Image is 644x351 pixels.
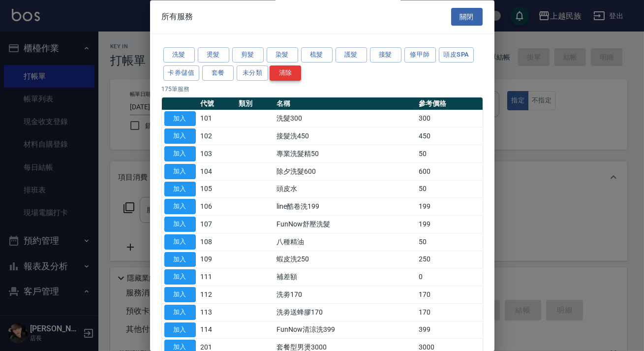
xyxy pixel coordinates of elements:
button: 加入 [164,234,196,250]
button: 關閉 [451,8,483,26]
td: 洗劵170 [274,286,416,304]
button: 接髮 [370,48,401,63]
button: 加入 [164,252,196,267]
td: 洗劵送蜂膠170 [274,304,416,321]
button: 染髮 [267,48,298,63]
td: 八種精油 [274,233,416,251]
td: 101 [198,110,236,128]
td: 107 [198,216,236,233]
td: 170 [416,304,482,321]
td: 專業洗髮精50 [274,145,416,163]
td: 頭皮水 [274,181,416,198]
td: 104 [198,163,236,181]
button: 加入 [164,111,196,127]
th: 類別 [236,97,274,110]
td: 108 [198,233,236,251]
td: 蝦皮洗250 [274,251,416,269]
td: 600 [416,163,482,181]
button: 剪髮 [232,48,264,63]
button: 加入 [164,164,196,179]
td: 103 [198,145,236,163]
button: 加入 [164,270,196,285]
td: 199 [416,198,482,216]
button: 梳髮 [301,48,333,63]
p: 175 筆服務 [162,85,483,94]
button: 護髮 [336,48,367,63]
button: 加入 [164,217,196,232]
td: 接髮洗450 [274,128,416,145]
button: 未分類 [237,65,268,81]
button: 修甲師 [404,48,436,63]
td: 106 [198,198,236,216]
td: FunNow清涼洗399 [274,321,416,339]
button: 洗髮 [163,48,195,63]
td: 102 [198,128,236,145]
button: 加入 [164,287,196,303]
button: 加入 [164,322,196,338]
button: 加入 [164,199,196,215]
td: 0 [416,268,482,286]
td: 除夕洗髮600 [274,163,416,181]
td: 50 [416,233,482,251]
td: 199 [416,216,482,233]
button: 頭皮SPA [439,48,474,63]
td: 補差額 [274,268,416,286]
td: 250 [416,251,482,269]
td: 170 [416,286,482,304]
button: 加入 [164,182,196,197]
th: 代號 [198,97,236,110]
td: 111 [198,268,236,286]
td: 114 [198,321,236,339]
td: 450 [416,128,482,145]
th: 參考價格 [416,97,482,110]
button: 清除 [270,65,301,81]
td: 109 [198,251,236,269]
button: 套餐 [202,65,234,81]
td: 399 [416,321,482,339]
td: 洗髮300 [274,110,416,128]
td: FunNow舒壓洗髮 [274,216,416,233]
button: 加入 [164,129,196,144]
td: 112 [198,286,236,304]
span: 所有服務 [162,12,193,22]
td: 50 [416,181,482,198]
td: 113 [198,304,236,321]
button: 卡券儲值 [163,65,200,81]
td: 50 [416,145,482,163]
td: 105 [198,181,236,198]
button: 燙髮 [198,48,229,63]
td: 300 [416,110,482,128]
button: 加入 [164,305,196,320]
th: 名稱 [274,97,416,110]
td: line酷卷洗199 [274,198,416,216]
button: 加入 [164,147,196,162]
